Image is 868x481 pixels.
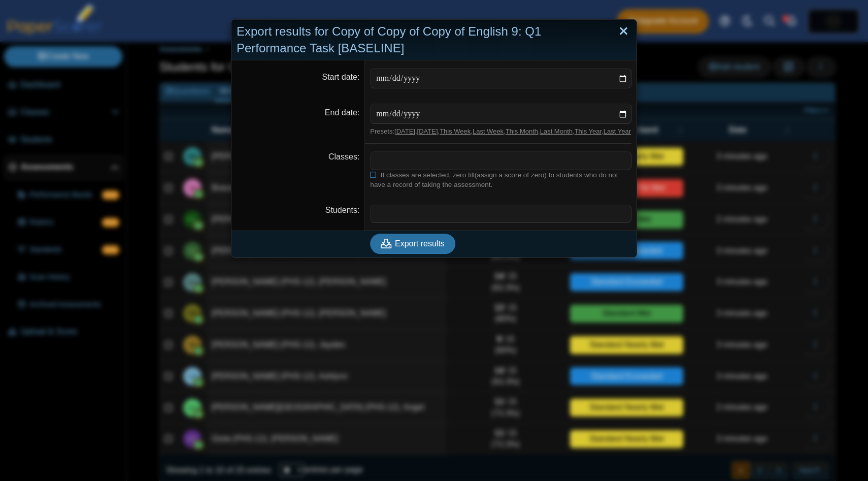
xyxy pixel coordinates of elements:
[417,127,438,135] a: [DATE]
[370,151,631,170] tags: ​
[370,171,618,188] span: If classes are selected, zero fill(assign a score of zero) to students who do not have a record o...
[328,152,359,161] label: Classes
[506,127,538,135] a: This Month
[395,239,445,248] span: Export results
[604,127,631,135] a: Last Year
[370,205,631,223] tags: ​
[370,127,631,136] div: Presets: , , , , , , ,
[575,127,602,135] a: This Year
[473,127,504,135] a: Last Week
[440,127,471,135] a: This Week
[325,108,360,117] label: End date
[322,73,360,81] label: Start date
[370,234,455,254] button: Export results
[616,23,631,40] a: Close
[231,20,637,60] div: Export results for Copy of Copy of Copy of English 9: Q1 Performance Task [BASELINE]
[540,127,573,135] a: Last Month
[325,206,360,214] label: Students
[394,127,415,135] a: [DATE]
